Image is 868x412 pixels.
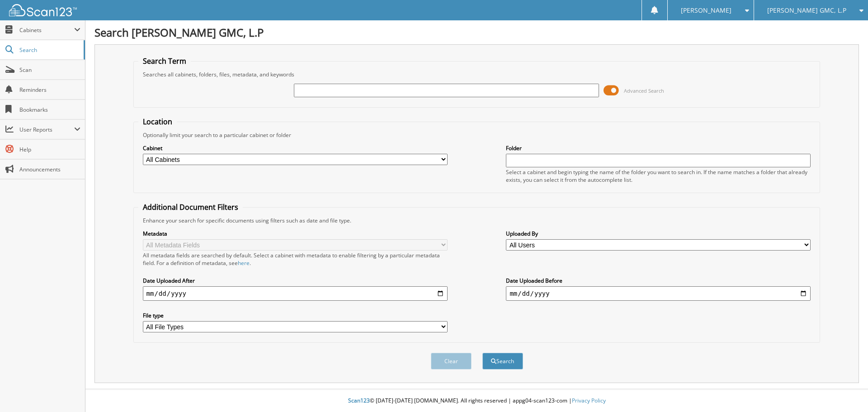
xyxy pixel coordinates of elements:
label: File type [143,312,448,319]
a: Privacy Policy [572,397,606,404]
button: Search [482,353,523,369]
legend: Search Term [138,56,191,66]
label: Metadata [143,230,448,237]
span: Advanced Search [624,87,664,94]
label: Date Uploaded After [143,277,448,284]
label: Date Uploaded Before [506,277,811,284]
div: Optionally limit your search to a particular cabinet or folder [138,131,816,139]
label: Uploaded By [506,230,811,237]
span: Scan123 [348,397,370,404]
span: [PERSON_NAME] GMC, L.P [767,8,846,13]
span: Scan [19,66,80,74]
div: Enhance your search for specific documents using filters such as date and file type. [138,217,816,224]
span: [PERSON_NAME] [681,8,731,13]
h1: Search [PERSON_NAME] GMC, L.P [94,25,859,40]
label: Folder [506,144,811,152]
input: end [506,286,811,301]
input: start [143,286,448,301]
a: here [238,259,250,267]
div: Searches all cabinets, folders, files, metadata, and keywords [138,71,816,78]
span: User Reports [19,126,74,133]
div: All metadata fields are searched by default. Select a cabinet with metadata to enable filtering b... [143,251,448,267]
span: Cabinets [19,26,74,34]
img: scan123-logo-white.svg [9,4,77,16]
div: Select a cabinet and begin typing the name of the folder you want to search in. If the name match... [506,168,811,184]
span: Search [19,46,79,54]
label: Cabinet [143,144,448,152]
button: Clear [431,353,472,369]
div: © [DATE]-[DATE] [DOMAIN_NAME]. All rights reserved | appg04-scan123-com | [85,390,868,412]
legend: Location [138,117,177,127]
span: Announcements [19,166,80,173]
legend: Additional Document Filters [138,202,243,212]
span: Help [19,146,80,153]
span: Reminders [19,86,80,94]
span: Bookmarks [19,106,80,114]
